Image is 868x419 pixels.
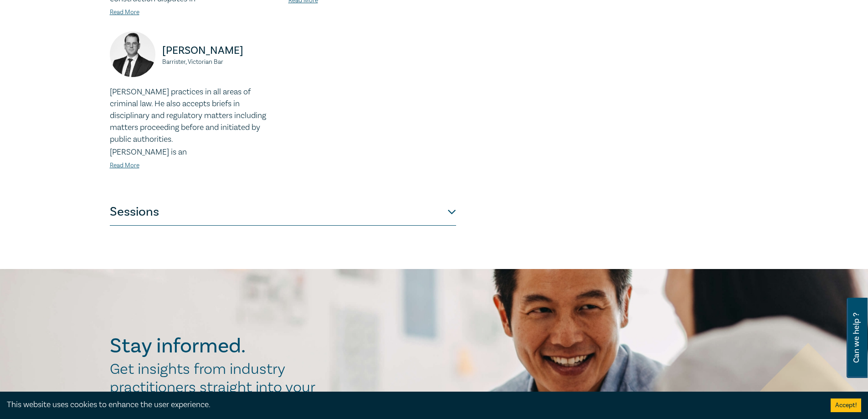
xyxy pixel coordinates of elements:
button: Sessions [110,198,456,226]
small: Barrister, Victorian Bar [162,59,277,65]
p: [PERSON_NAME] is an [110,146,277,158]
p: [PERSON_NAME] practices in all areas of criminal law. He also accepts briefs in disciplinary and ... [110,86,277,145]
p: [PERSON_NAME] [162,43,277,58]
h2: Get insights from industry practitioners straight into your inbox. [110,360,325,415]
span: Can we help ? [852,303,861,372]
a: Read More [110,161,139,170]
a: Read More [110,8,139,16]
button: Accept cookies [831,398,861,412]
h2: Stay informed. [110,334,325,358]
img: https://s3.ap-southeast-2.amazonaws.com/leo-cussen-store-production-content/Contacts/Adam%20Malon... [110,31,155,77]
div: This website uses cookies to enhance the user experience. [7,399,817,411]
